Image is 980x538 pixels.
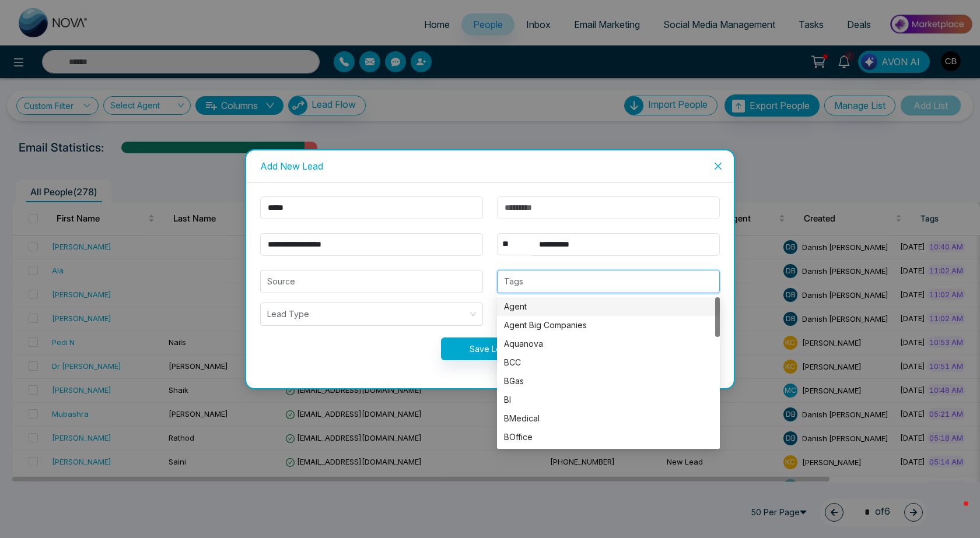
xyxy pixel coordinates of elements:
[504,356,713,369] div: BCC
[497,297,720,316] div: Agent
[504,319,713,332] div: Agent Big Companies
[441,337,540,360] button: Save Lead
[504,431,713,444] div: BOffice
[940,498,968,526] iframe: Intercom live chat
[504,393,713,406] div: BI
[497,335,720,353] div: Aquanova
[702,150,734,182] button: Close
[497,391,720,409] div: BI
[504,300,713,313] div: Agent
[497,428,720,446] div: BOffice
[260,160,720,173] div: Add New Lead
[504,375,713,388] div: BGas
[497,353,720,372] div: BCC
[497,372,720,391] div: BGas
[713,161,723,171] span: close
[497,409,720,428] div: BMedical
[504,412,713,425] div: BMedical
[504,337,713,350] div: Aquanova
[497,316,720,335] div: Agent Big Companies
